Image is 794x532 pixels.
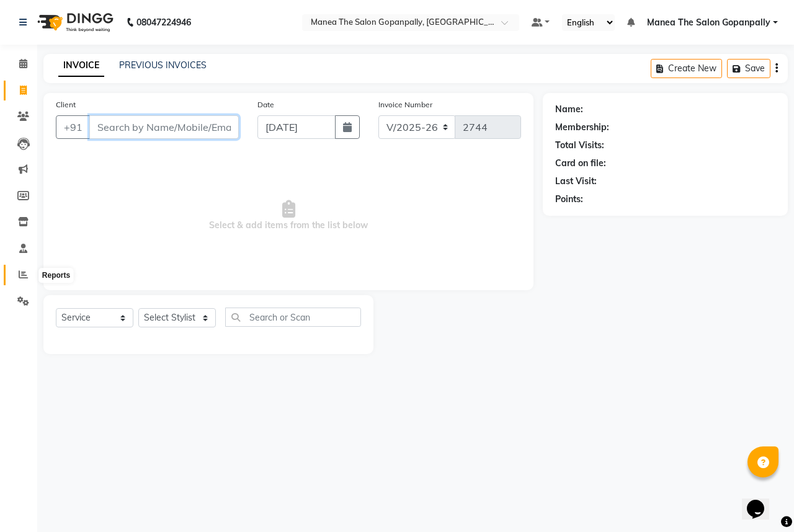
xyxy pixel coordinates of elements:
button: Create New [651,59,722,78]
label: Client [56,99,76,110]
div: Total Visits: [555,139,604,152]
a: INVOICE [58,55,104,77]
input: Search or Scan [225,308,361,327]
div: Membership: [555,121,609,134]
div: Reports [39,268,73,283]
label: Date [257,99,274,110]
div: Name: [555,103,583,116]
input: Search by Name/Mobile/Email/Code [89,115,239,139]
span: Select & add items from the list below [56,154,521,278]
button: +91 [56,115,91,139]
a: PREVIOUS INVOICES [119,60,207,71]
iframe: chat widget [742,482,782,520]
b: 08047224946 [136,5,191,40]
div: Points: [555,193,583,206]
label: Invoice Number [378,99,432,110]
span: Manea The Salon Gopanpally [647,16,770,29]
img: logo [32,5,117,40]
div: Last Visit: [555,175,597,188]
button: Save [727,59,770,78]
div: Card on file: [555,157,606,170]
